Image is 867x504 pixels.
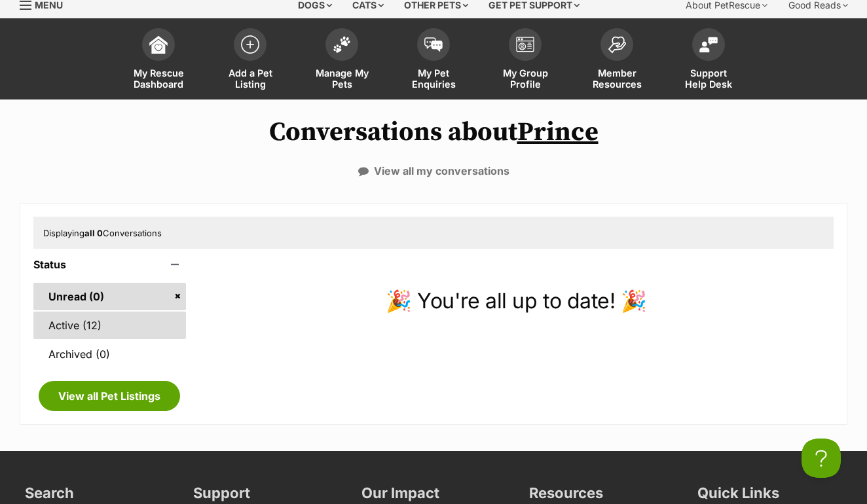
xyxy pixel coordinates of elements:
[679,67,738,90] span: Support Help Desk
[571,22,663,99] a: Member Resources
[113,22,204,99] a: My Rescue Dashboard
[517,116,599,149] a: Prince
[333,36,351,53] img: manage-my-pets-icon-02211641906a0b7f246fdf0571729dbe1e7629f14944591b6c1af311fb30b64b.svg
[699,37,718,52] img: help-desk-icon-fdf02630f3aa405de69fd3d07c3f3aa587a6932b1a1747fa1d2bba05be0121f9.svg
[479,22,571,99] a: My Group Profile
[39,381,180,411] a: View all Pet Listings
[33,340,186,368] a: Archived (0)
[608,36,626,54] img: member-resources-icon-8e73f808a243e03378d46382f2149f9095a855e16c252ad45f914b54edf8863c.svg
[358,165,509,177] a: View all my conversations
[516,37,534,52] img: group-profile-icon-3fa3cf56718a62981997c0bc7e787c4b2cf8bcc04b72c1350f741eb67cf2f40e.svg
[199,285,834,317] p: 🎉 You're all up to date! 🎉
[43,228,162,238] span: Displaying Conversations
[663,22,754,99] a: Support Help Desk
[221,67,280,90] span: Add a Pet Listing
[204,22,296,99] a: Add a Pet Listing
[33,259,186,270] header: Status
[587,67,646,90] span: Member Resources
[84,228,103,238] strong: all 0
[388,22,479,99] a: My Pet Enquiries
[424,37,443,52] img: pet-enquiries-icon-7e3ad2cf08bfb03b45e93fb7055b45f3efa6380592205ae92323e6603595dc1f.svg
[241,35,259,54] img: add-pet-listing-icon-0afa8454b4691262ce3f59096e99ab1cd57d4a30225e0717b998d2c9b9846f56.svg
[149,35,168,54] img: dashboard-icon-eb2f2d2d3e046f16d808141f083e7271f6b2e854fb5c12c21221c1fb7104beca.svg
[129,67,188,90] span: My Rescue Dashboard
[802,439,841,478] iframe: Help Scout Beacon - Open
[296,22,388,99] a: Manage My Pets
[312,67,371,90] span: Manage My Pets
[33,312,186,339] a: Active (12)
[33,283,186,310] a: Unread (0)
[496,67,555,90] span: My Group Profile
[404,67,463,90] span: My Pet Enquiries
